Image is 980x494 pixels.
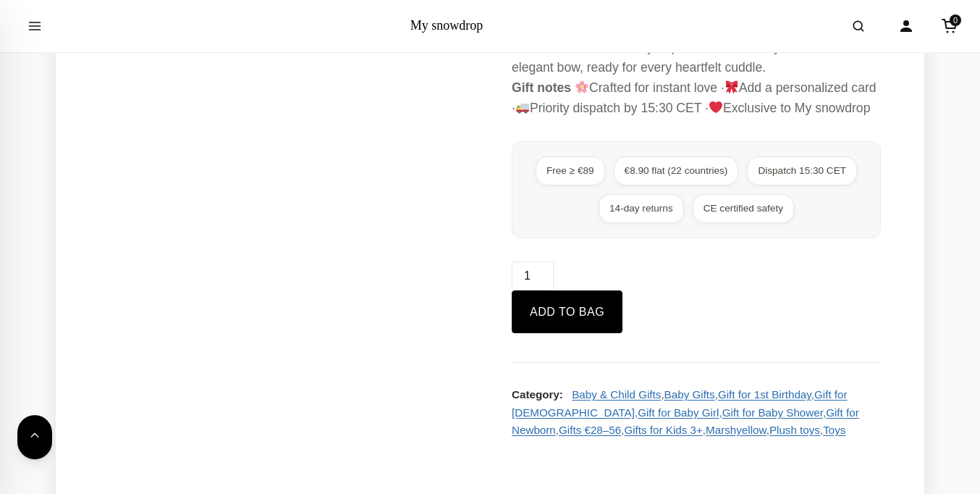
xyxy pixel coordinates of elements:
[722,406,823,419] a: Gift for Baby Shower
[512,80,571,95] strong: Gift notes
[572,388,661,401] a: Baby & Child Gifts
[823,424,845,436] a: Toys
[709,101,722,114] img: ❤️
[706,424,766,436] a: Marshyellow
[512,406,859,436] a: Gift for Newborn
[512,290,622,334] button: Add to bag
[599,194,684,223] span: 14-day returns
[638,406,719,419] a: Gift for Baby Girl
[17,415,52,459] button: Back to top
[512,386,881,439] div: , , , , , , , , , , ,
[512,78,881,118] p: Crafted for instant love · Add a personalized card · Priority dispatch by 15:30 CET · Exclusive t...
[624,424,702,436] a: Gifts for Kids 3+
[769,424,820,436] a: Plush toys
[693,194,794,223] span: CE certified safety
[718,388,811,401] a: Gift for 1st Birthday
[512,388,848,418] a: Gift for [DEMOGRAPHIC_DATA]
[664,388,715,401] a: Baby Gifts
[950,14,961,26] span: 0
[516,101,529,114] img: 🚚
[747,156,857,185] span: Dispatch 15:30 CET
[838,6,879,46] button: Open search
[890,10,922,42] a: Account
[536,156,605,185] span: Free ≥ €89
[512,388,563,401] strong: Category:
[410,18,483,33] a: My snowdrop
[512,261,554,290] input: Qty
[614,156,739,185] span: €8.90 flat (22 countries)
[559,424,621,436] a: Gifts €28–56
[725,80,738,93] img: 🎀
[575,80,588,93] img: 🌸
[14,6,55,46] button: Open menu
[934,10,966,42] a: Cart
